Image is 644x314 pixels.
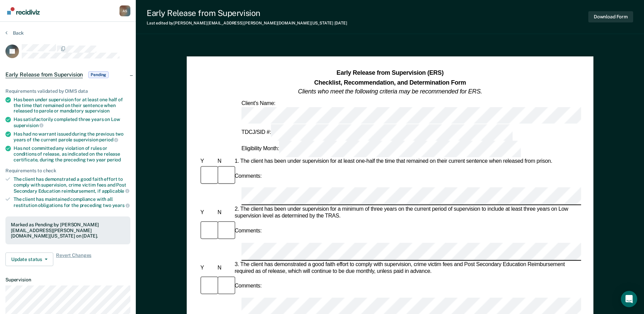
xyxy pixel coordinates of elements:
[56,252,91,266] span: Revert Changes
[216,210,233,216] div: N
[14,145,130,162] div: Has not committed any violation of rules or conditions of release, as indicated on the release ce...
[216,265,233,272] div: N
[233,261,581,275] div: 3. The client has demonstrated a good faith effort to comply with supervision, crime victim fees ...
[314,79,466,86] strong: Checklist, Recommendation, and Determination Form
[5,88,130,94] div: Requirements validated by OIMS data
[240,141,522,157] div: Eligibility Month:
[99,137,118,142] span: period
[233,206,581,220] div: 2. The client has been under supervision for a minimum of three years on the current period of su...
[14,131,130,143] div: Has had no warrant issued during the previous two years of the current parole supervision
[233,158,581,165] div: 1. The client has been under supervision for at least one-half the time that remained on their cu...
[621,291,637,307] div: Open Intercom Messenger
[240,124,514,141] div: TDCJ/SID #:
[7,7,40,15] img: Recidiviz
[5,252,53,266] button: Update status
[14,196,130,208] div: The client has maintained compliance with all restitution obligations for the preceding two
[147,8,347,18] div: Early Release from Supervision
[233,283,263,290] div: Comments:
[334,21,347,25] span: [DATE]
[199,210,216,216] div: Y
[102,188,129,194] span: applicable
[107,157,121,162] span: period
[112,203,130,208] span: years
[588,11,633,22] button: Download Form
[199,265,216,272] div: Y
[14,123,43,128] span: supervision
[199,158,216,165] div: Y
[119,5,130,16] button: Profile dropdown button
[85,108,110,114] span: supervision
[14,176,130,194] div: The client has demonstrated a good faith effort to comply with supervision, crime victim fees and...
[298,88,482,95] em: Clients who meet the following criteria may be recommended for ERS.
[5,71,83,78] span: Early Release from Supervision
[11,222,125,239] div: Marked as Pending by [PERSON_NAME][EMAIL_ADDRESS][PERSON_NAME][DOMAIN_NAME][US_STATE] on [DATE].
[5,168,130,174] div: Requirements to check
[14,117,130,128] div: Has satisfactorily completed three years on Low
[5,277,130,283] dt: Supervision
[216,158,233,165] div: N
[14,97,130,114] div: Has been under supervision for at least one half of the time that remained on their sentence when...
[336,70,443,76] strong: Early Release from Supervision (ERS)
[5,30,24,36] button: Back
[233,228,263,234] div: Comments:
[233,173,263,179] div: Comments:
[119,5,130,16] div: A S
[88,71,109,78] span: Pending
[147,21,347,25] div: Last edited by [PERSON_NAME][EMAIL_ADDRESS][PERSON_NAME][DOMAIN_NAME][US_STATE]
